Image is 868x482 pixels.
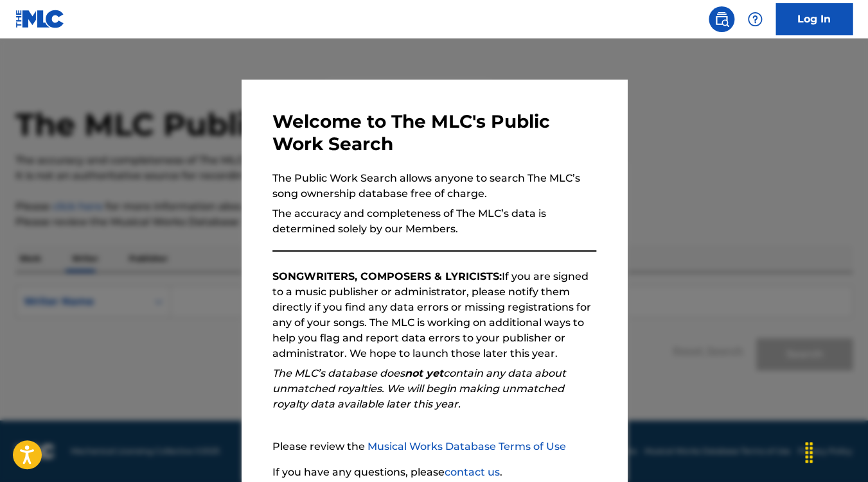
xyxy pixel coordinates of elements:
a: contact us [445,466,500,478]
img: MLC Logo [15,10,65,28]
strong: SONGWRITERS, COMPOSERS & LYRICISTS: [272,270,502,282]
p: If you are signed to a music publisher or administrator, please notify them directly if you find ... [272,269,596,361]
p: The Public Work Search allows anyone to search The MLC’s song ownership database free of charge. [272,171,596,202]
p: Please review the [272,439,596,454]
a: Musical Works Database Terms of Use [368,440,566,452]
a: Public Search [709,6,734,32]
iframe: Chat Widget [804,420,868,482]
div: Help [742,6,768,32]
em: The MLC’s database does contain any data about unmatched royalties. We will begin making unmatche... [272,367,566,410]
a: Log In [775,3,853,35]
strong: not yet [405,367,443,379]
div: Drag [799,433,819,472]
p: If you have any questions, please . [272,465,596,480]
img: search [714,12,729,27]
p: The accuracy and completeness of The MLC’s data is determined solely by our Members. [272,206,596,237]
h3: Welcome to The MLC's Public Work Search [272,110,596,155]
img: help [747,12,763,27]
